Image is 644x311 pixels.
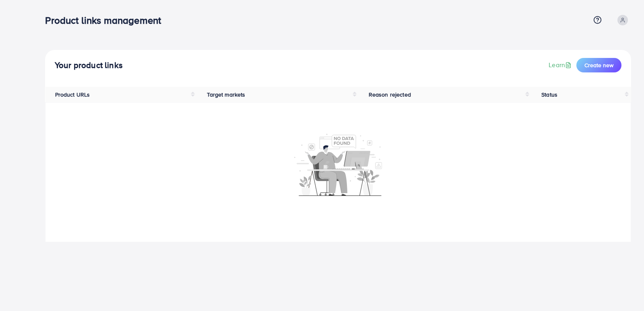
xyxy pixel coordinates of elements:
span: Create new [584,61,613,69]
span: Reason rejected [369,91,411,99]
h3: Product links management [45,14,167,26]
span: Product URLs [55,91,90,99]
span: Status [541,91,557,99]
img: No account [294,133,382,196]
button: Create new [576,58,621,72]
a: Learn [549,60,573,70]
h4: Your product links [55,60,123,70]
span: Target markets [207,91,245,99]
